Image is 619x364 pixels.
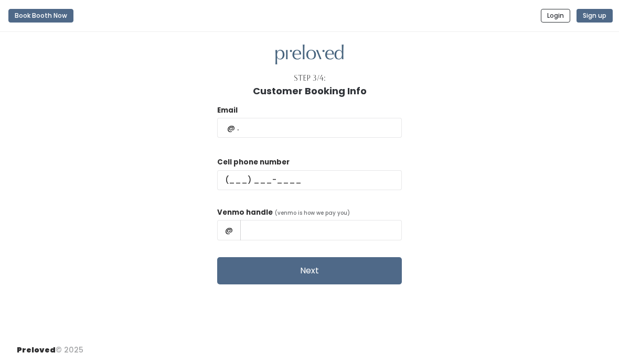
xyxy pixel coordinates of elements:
[577,9,613,23] button: Sign up
[8,4,73,27] a: Book Booth Now
[275,209,350,217] span: (venmo is how we pay you)
[217,118,402,138] input: @ .
[275,45,344,65] img: preloved logo
[217,157,290,168] label: Cell phone number
[294,73,326,84] div: Step 3/4:
[217,170,402,190] input: (___) ___-____
[217,257,402,284] button: Next
[217,220,241,240] span: @
[17,345,56,355] span: Preloved
[217,105,238,116] label: Email
[253,86,367,96] h1: Customer Booking Info
[541,9,570,23] button: Login
[17,336,83,356] div: © 2025
[217,207,273,218] label: Venmo handle
[8,9,73,23] button: Book Booth Now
